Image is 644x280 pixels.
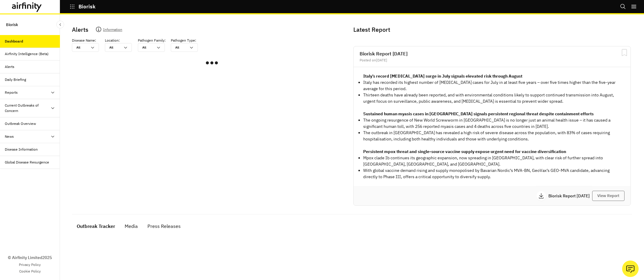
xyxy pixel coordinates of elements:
[147,222,181,231] div: Press Releases
[72,38,96,43] p: Disease Name :
[70,1,96,12] button: Biorisk
[363,117,621,130] p: The ongoing resurgence of New World Screwworm in [GEOGRAPHIC_DATA] is no longer just an animal he...
[8,255,52,261] p: © Airfinity Limited 2025
[138,38,166,43] p: Pathogen Family :
[79,4,96,9] p: Biorisk
[56,21,64,28] button: Close Sidebar
[548,194,592,198] p: Biorisk Report [DATE]
[171,38,196,43] p: Pathogen Type :
[363,73,522,79] strong: Italy’s record [MEDICAL_DATA] surge in July signals elevated risk through August
[5,160,49,165] div: Global Disease Resurgence
[363,149,566,154] strong: Persistent mpox threat and single-source vaccine supply expose urgent need for vaccine diversific...
[620,1,626,12] button: Search
[360,58,625,62] div: Posted on [DATE]
[363,92,621,105] p: Thirteen deaths have already been reported, and with environmental conditions likely to support c...
[621,49,628,56] svg: Bookmark Report
[5,103,50,113] div: Current Outbreaks of Concern
[5,51,49,57] div: Airfinity Intelligence (Beta)
[5,77,26,82] div: Daily Briefing
[5,134,14,139] div: News
[5,121,36,126] div: Outbreak Overview
[5,39,23,44] div: Dashboard
[622,261,639,277] button: Ask our analysts
[363,130,621,142] p: The outbreak in [GEOGRAPHIC_DATA] has revealed a high risk of severe disease across the populatio...
[5,90,18,95] div: Reports
[363,111,594,116] strong: Sustained human myasis cases in [GEOGRAPHIC_DATA] signals persistent regional threat despite cont...
[5,147,38,152] div: Disease Information
[19,269,41,274] a: Cookie Policy
[363,155,621,167] p: Mpox clade Ib continues its geographic expansion, now spreading in [GEOGRAPHIC_DATA], with clear ...
[125,222,138,231] div: Media
[363,167,621,180] p: With global vaccine demand rising and supply monopolised by Bavarian Nordic’s MVA-BN, GeoVax’s GE...
[6,19,18,30] p: Biorisk
[105,38,120,43] p: Location :
[360,51,625,56] h2: Biorisk Report [DATE]
[19,262,41,267] a: Privacy Policy
[72,25,88,34] p: Alerts
[353,25,630,34] p: Latest Report
[363,79,621,92] p: Italy has recorded its highest number of [MEDICAL_DATA] cases for July in at least five years – o...
[592,191,625,201] button: View Report
[77,222,115,231] div: Outbreak Tracker
[103,26,122,35] p: Information
[5,64,14,69] div: Alerts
